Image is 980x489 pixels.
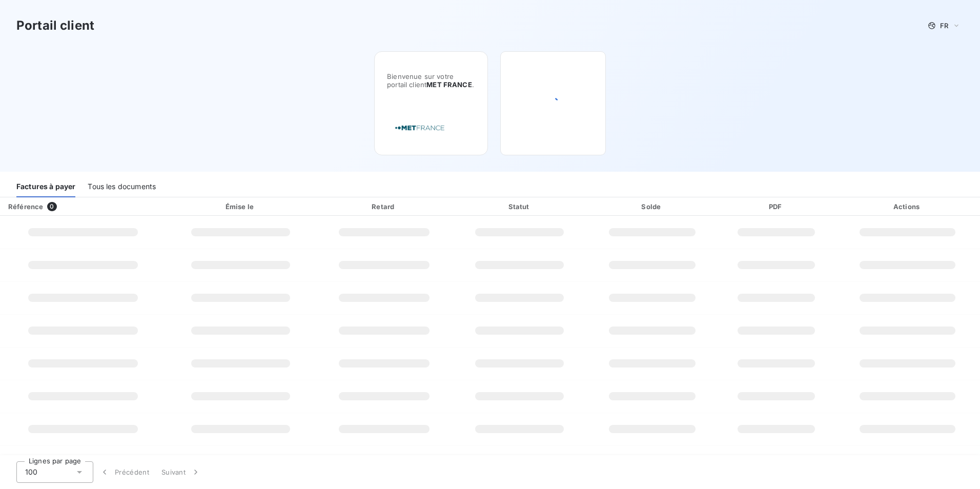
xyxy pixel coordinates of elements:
div: Statut [455,201,585,212]
span: Bienvenue sur votre portail client . [387,72,475,89]
div: Solde [589,201,716,212]
div: Actions [837,201,978,212]
button: Précédent [93,461,155,483]
img: Company logo [387,113,453,142]
button: Suivant [155,461,207,483]
span: 100 [25,467,37,477]
div: Tous les documents [88,176,156,197]
div: Référence [8,202,43,211]
div: PDF [720,201,833,212]
span: 0 [47,202,56,211]
span: MET FRANCE [426,80,472,89]
div: Émise le [168,201,314,212]
h3: Portail client [16,16,94,35]
div: Retard [317,201,451,212]
span: FR [940,22,948,30]
div: Factures à payer [16,176,75,197]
